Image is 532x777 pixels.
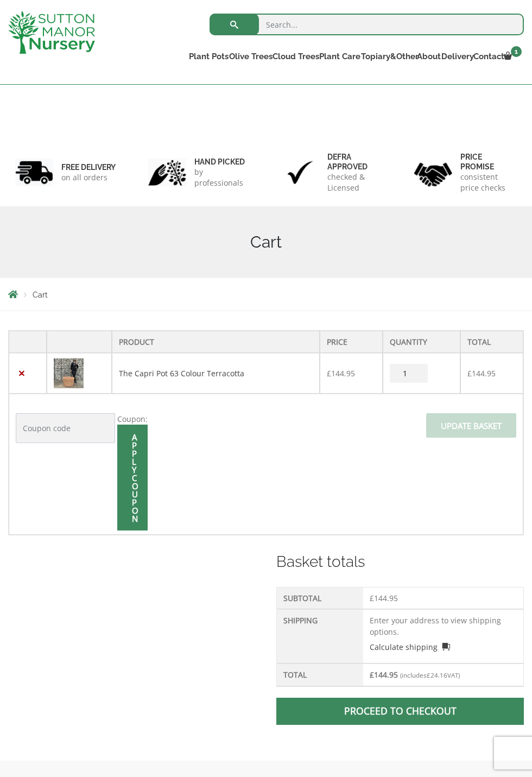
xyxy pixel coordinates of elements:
h6: Defra approved [327,152,384,172]
td: Enter your address to view shipping options. [363,609,523,664]
img: 4.jpg [414,156,452,189]
span: 1 [511,46,522,57]
a: Contact [472,49,503,64]
a: Calculate shipping [370,641,450,653]
h6: Price promise [460,152,517,172]
bdi: 144.95 [327,368,355,378]
p: consistent price checks [460,172,517,193]
label: Coupon: [117,414,148,424]
th: Quantity [383,331,460,353]
h1: Cart [8,232,524,252]
input: Product quantity [390,364,428,383]
a: Topiary&Other [358,49,415,64]
span: £ [327,368,331,378]
span: 24.16 [427,671,447,679]
th: Shipping [277,609,363,664]
a: 1 [503,49,524,64]
a: Cloud Trees [270,49,316,64]
a: Plant Care [316,49,358,64]
h6: hand picked [194,157,251,167]
th: Subtotal [277,588,363,609]
img: 3.jpg [281,159,319,186]
th: Product [112,331,319,353]
img: Cart - IMG 3809 [54,358,84,388]
span: £ [370,669,374,680]
small: (includes VAT) [400,671,460,679]
p: by professionals [194,167,251,188]
bdi: 144.95 [467,368,496,378]
input: Search... [210,14,524,35]
a: Plant Pots [187,49,226,64]
p: checked & Licensed [327,172,384,193]
input: Update basket [426,413,516,438]
a: Remove this item [16,368,27,379]
a: Delivery [439,49,472,64]
input: Apply coupon [117,425,148,530]
img: 1.jpg [15,159,53,186]
img: logo [8,11,95,54]
h2: Basket totals [276,551,524,573]
a: Olive Trees [226,49,270,64]
a: About [415,49,439,64]
img: 2.jpg [148,159,186,186]
h6: FREE DELIVERY [61,162,116,172]
span: £ [370,593,374,603]
span: Cart [33,290,48,299]
th: Total [277,664,363,686]
a: Proceed to checkout [276,698,524,725]
a: The Capri Pot 63 Colour Terracotta [119,368,244,378]
input: Coupon code [16,413,115,443]
th: Price [320,331,383,353]
bdi: 144.95 [370,593,398,603]
p: on all orders [61,172,116,183]
span: £ [467,368,472,378]
nav: Breadcrumbs [8,290,524,299]
span: £ [427,671,430,679]
bdi: 144.95 [370,669,398,680]
th: Total [460,331,523,353]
